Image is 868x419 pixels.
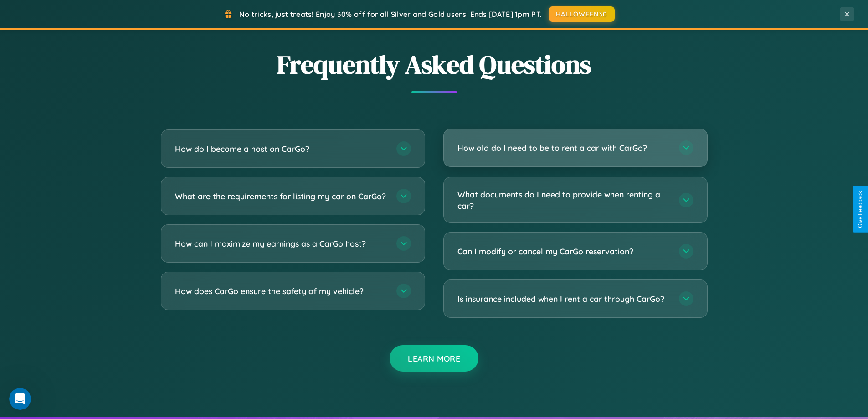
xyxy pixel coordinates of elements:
[857,191,863,228] div: Give Feedback
[175,191,387,202] h3: What are the requirements for listing my car on CarGo?
[457,293,670,305] h3: Is insurance included when I rent a car through CarGo?
[457,142,670,154] h3: How old do I need to be to rent a car with CarGo?
[9,388,31,410] iframe: Intercom live chat
[457,246,670,257] h3: Can I modify or cancel my CarGo reservation?
[390,345,478,372] button: Learn More
[457,189,670,211] h3: What documents do I need to provide when renting a car?
[175,238,387,249] h3: How can I maximize my earnings as a CarGo host?
[549,6,615,22] button: HALLOWEEN30
[175,143,387,155] h3: How do I become a host on CarGo?
[161,47,708,82] h2: Frequently Asked Questions
[239,10,542,19] span: No tricks, just treats! Enjoy 30% off for all Silver and Gold users! Ends [DATE] 1pm PT.
[175,285,387,297] h3: How does CarGo ensure the safety of my vehicle?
